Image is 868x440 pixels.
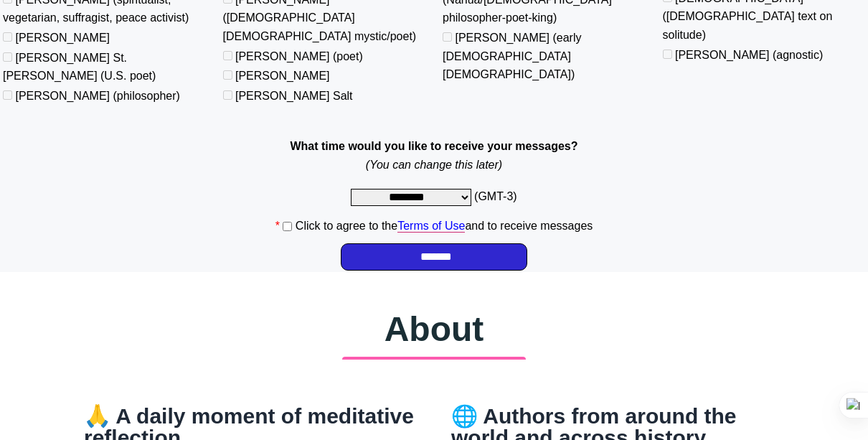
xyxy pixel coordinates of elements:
[474,190,517,202] span: (GMT-3)
[3,52,156,83] label: [PERSON_NAME] St. [PERSON_NAME] (U.S. poet)
[235,70,330,82] label: [PERSON_NAME]
[290,140,577,152] strong: What time would you like to receive your messages?
[443,32,582,80] label: [PERSON_NAME] (early [DEMOGRAPHIC_DATA] [DEMOGRAPHIC_DATA])
[15,90,179,102] label: [PERSON_NAME] (philosopher)
[675,49,823,61] label: [PERSON_NAME] (agnostic)
[296,220,593,233] label: Click to agree to the and to receive messages
[366,159,502,171] em: (You can change this later)
[235,90,353,102] label: [PERSON_NAME] Salt
[385,310,484,348] span: About
[397,220,465,233] a: Terms of Use
[15,32,110,44] label: [PERSON_NAME]
[235,50,363,62] label: [PERSON_NAME] (poet)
